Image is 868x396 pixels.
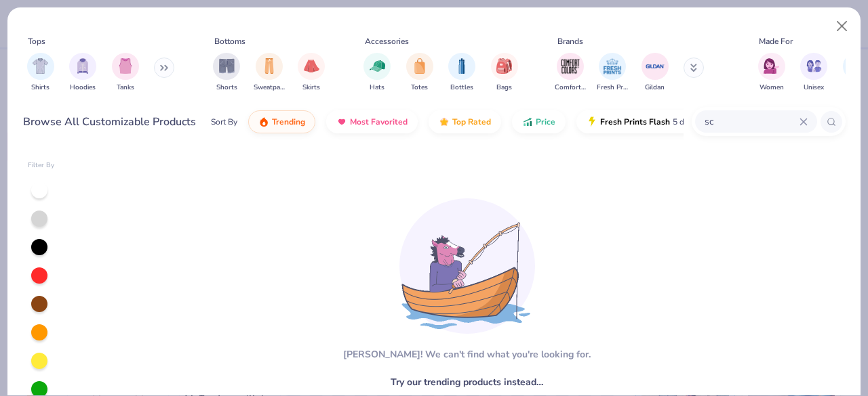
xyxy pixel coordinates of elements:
[112,53,139,93] div: filter for Tanks
[555,83,586,93] span: Comfort Colors
[448,53,475,93] button: filter button
[27,53,54,93] button: filter button
[560,56,580,76] img: Comfort Colors Image
[370,58,385,74] img: Hats Image
[213,53,240,93] button: filter button
[399,198,535,334] img: Loading...
[491,53,518,93] button: filter button
[587,116,597,127] img: flash.gif
[703,114,800,129] input: Try "T-Shirt"
[117,83,134,93] span: Tanks
[365,35,409,47] div: Accessories
[304,58,319,74] img: Skirts Image
[262,58,277,74] img: Sweatpants Image
[326,110,418,133] button: Most Favorited
[112,53,139,93] button: filter button
[645,83,665,93] span: Gildan
[496,58,511,74] img: Bags Image
[258,116,269,127] img: trending.gif
[336,116,347,127] img: most_fav.gif
[429,110,501,133] button: Top Rated
[69,53,96,93] div: filter for Hoodies
[557,35,583,47] div: Brands
[254,53,285,93] div: filter for Sweatpants
[450,83,473,93] span: Bottles
[645,56,665,76] img: Gildan Image
[642,53,669,93] button: filter button
[555,53,586,93] div: filter for Comfort Colors
[576,110,733,133] button: Fresh Prints Flash5 day delivery
[764,58,779,74] img: Women Image
[597,53,628,93] button: filter button
[28,160,55,171] div: Filter By
[23,114,196,130] div: Browse All Customizable Products
[28,35,45,47] div: Tops
[673,114,723,130] span: 5 day delivery
[363,53,391,93] button: filter button
[118,58,133,74] img: Tanks Image
[412,58,427,74] img: Totes Image
[343,347,591,361] div: [PERSON_NAME]! We can't find what you're looking for.
[69,53,96,93] button: filter button
[213,53,240,93] div: filter for Shorts
[75,58,90,74] img: Hoodies Image
[31,83,50,93] span: Shirts
[602,56,623,76] img: Fresh Prints Image
[536,116,555,127] span: Price
[254,53,285,93] button: filter button
[214,35,245,47] div: Bottoms
[406,53,433,93] div: filter for Totes
[806,58,822,74] img: Unisex Image
[406,53,433,93] button: filter button
[491,53,518,93] div: filter for Bags
[33,58,48,74] img: Shirts Image
[298,53,325,93] div: filter for Skirts
[759,35,793,47] div: Made For
[597,53,628,93] div: filter for Fresh Prints
[254,83,285,93] span: Sweatpants
[804,83,824,93] span: Unisex
[391,375,543,389] span: Try our trending products instead…
[350,116,408,127] span: Most Favorited
[758,53,785,93] div: filter for Women
[370,83,384,93] span: Hats
[302,83,320,93] span: Skirts
[829,14,855,39] button: Close
[211,116,237,128] div: Sort By
[642,53,669,93] div: filter for Gildan
[600,116,670,127] span: Fresh Prints Flash
[411,83,428,93] span: Totes
[272,116,305,127] span: Trending
[512,110,566,133] button: Price
[496,83,512,93] span: Bags
[758,53,785,93] button: filter button
[597,83,628,93] span: Fresh Prints
[759,83,784,93] span: Women
[452,116,491,127] span: Top Rated
[219,58,235,74] img: Shorts Image
[454,58,469,74] img: Bottles Image
[70,83,96,93] span: Hoodies
[439,116,450,127] img: TopRated.gif
[298,53,325,93] button: filter button
[448,53,475,93] div: filter for Bottles
[216,83,237,93] span: Shorts
[800,53,827,93] div: filter for Unisex
[800,53,827,93] button: filter button
[27,53,54,93] div: filter for Shirts
[363,53,391,93] div: filter for Hats
[555,53,586,93] button: filter button
[248,110,315,133] button: Trending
